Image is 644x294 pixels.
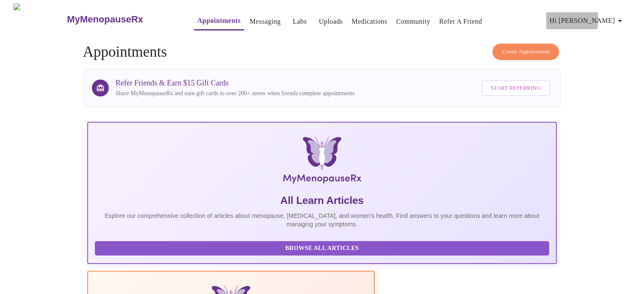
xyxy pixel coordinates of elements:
[439,16,482,27] a: Refer a Friend
[66,5,177,34] a: MyMenopauseRx
[246,13,284,30] button: Messaging
[83,44,561,60] h4: Appointments
[116,79,354,88] h3: Refer Friends & Earn $15 Gift Cards
[67,14,143,25] h3: MyMenopauseRx
[116,89,354,98] p: Share MyMenopauseRx and earn gift cards to over 200+ stores when friends complete appointments
[315,13,346,30] button: Uploads
[393,13,434,30] button: Community
[491,83,541,93] span: Start Referring
[14,3,66,35] img: MyMenopauseRx Logo
[95,244,552,251] a: Browse All Articles
[351,16,387,27] a: Medications
[481,80,550,96] button: Start Referring
[479,76,552,100] a: Start Referring
[546,12,628,29] button: Hi [PERSON_NAME]
[550,15,625,27] span: Hi [PERSON_NAME]
[95,241,550,256] button: Browse All Articles
[492,44,559,60] button: Create Appointment
[95,194,550,207] h5: All Learn Articles
[165,136,478,187] img: MyMenopauseRx Logo
[293,16,307,27] a: Labs
[103,243,541,254] span: Browse All Articles
[95,212,550,228] p: Explore our comprehensive collection of articles about menopause, [MEDICAL_DATA], and women's hea...
[197,15,240,27] a: Appointments
[286,13,313,30] button: Labs
[502,47,550,57] span: Create Appointment
[348,13,390,30] button: Medications
[396,16,431,27] a: Community
[436,13,486,30] button: Refer a Friend
[319,16,343,27] a: Uploads
[249,16,280,27] a: Messaging
[194,12,244,30] button: Appointments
